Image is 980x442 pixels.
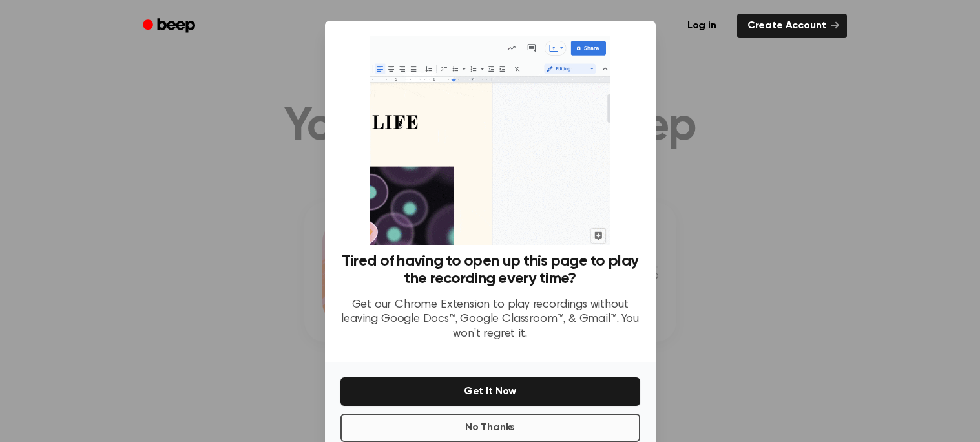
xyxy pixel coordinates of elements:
[737,14,847,38] a: Create Account
[134,14,207,39] a: Beep
[370,36,610,245] img: Beep extension in action
[674,11,729,41] a: Log in
[340,298,640,342] p: Get our Chrome Extension to play recordings without leaving Google Docs™, Google Classroom™, & Gm...
[340,377,640,406] button: Get It Now
[340,414,640,442] button: No Thanks
[340,253,640,288] h3: Tired of having to open up this page to play the recording every time?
